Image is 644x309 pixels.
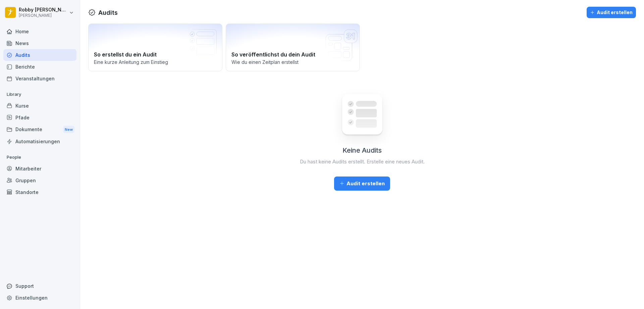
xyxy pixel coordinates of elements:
p: Eine kurze Anleitung zum Einstieg [94,59,217,66]
a: Einstellungen [3,292,76,304]
p: Library [3,89,76,100]
div: Support [3,280,76,292]
h1: Audits [98,8,118,17]
div: Audit erstellen [339,180,385,187]
div: Dokumente [3,123,76,136]
a: Veranstaltungen [3,73,76,84]
p: [PERSON_NAME] [19,13,68,18]
a: Home [3,26,76,37]
p: Du hast keine Audits erstellt. Erstelle eine neues Audit. [300,158,425,166]
a: So erstellst du ein AuditEine kurze Anleitung zum Einstieg [88,24,222,71]
a: DokumenteNew [3,123,76,136]
a: Mitarbeiter [3,163,76,175]
a: Audits [3,49,76,61]
a: Pfade [3,112,76,123]
div: Audit erstellen [590,9,633,16]
a: Standorte [3,186,76,198]
p: People [3,152,76,163]
a: Gruppen [3,175,76,186]
a: News [3,37,76,49]
p: Robby [PERSON_NAME] [19,7,68,13]
a: So veröffentlichst du dein AuditWie du einen Zeitplan erstellst [226,24,360,71]
button: Audit erstellen [587,7,636,18]
button: Audit erstellen [334,177,390,191]
h2: Keine Audits [342,145,382,155]
a: Kurse [3,100,76,112]
a: Berichte [3,61,76,73]
p: Wie du einen Zeitplan erstellst [231,59,354,66]
h2: So veröffentlichst du dein Audit [231,50,354,59]
a: Automatisierungen [3,136,76,147]
div: New [63,126,74,133]
h2: So erstellst du ein Audit [94,50,217,59]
